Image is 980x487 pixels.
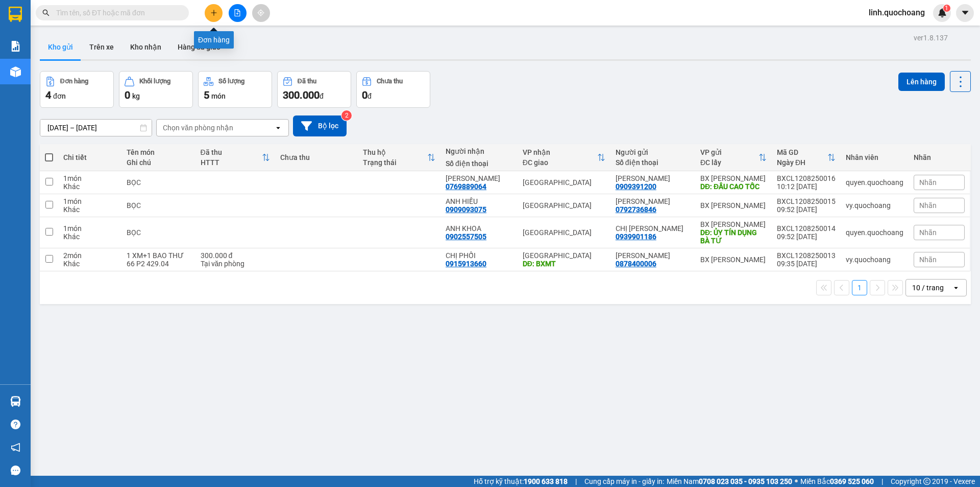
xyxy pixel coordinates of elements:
div: 0939901186 [616,233,656,241]
button: Lên hàng [898,73,945,91]
div: BX [PERSON_NAME] [700,201,767,210]
button: Khối lượng0kg [119,71,193,108]
div: ANH SƠN [616,197,690,205]
span: Nhãn [919,228,937,237]
div: Ghi chú [127,158,190,167]
span: Hỗ trợ kỹ thuật: [474,476,568,487]
div: [GEOGRAPHIC_DATA] [523,251,605,260]
div: Khác [63,233,116,241]
th: Toggle SortBy [518,144,610,171]
div: ANH HIẾU [446,197,512,205]
span: notification [11,443,20,452]
div: ANH TIẾN [616,251,690,260]
div: Tên món [127,148,190,156]
div: ANH TUẤN [446,174,512,182]
div: 1 món [63,174,116,182]
svg: open [952,284,960,292]
div: CHỊ TRANG [616,224,690,233]
div: vy.quochoang [846,201,903,210]
div: 10:12 [DATE] [777,182,836,191]
div: Mã GD [777,148,827,156]
span: món [211,92,226,100]
img: warehouse-icon [10,396,21,407]
div: 0878400006 [616,260,656,268]
div: ĐC giao [523,158,597,167]
div: DĐ: ĐẦU CAO TỐC [700,182,767,191]
span: linh.quochoang [861,6,933,19]
div: VP nhận [523,148,597,156]
div: [GEOGRAPHIC_DATA] [523,178,605,187]
th: Toggle SortBy [695,144,772,171]
span: đ [320,92,324,100]
button: Kho nhận [122,35,169,59]
span: caret-down [961,8,970,17]
div: quyen.quochoang [846,178,903,187]
span: question-circle [11,420,20,429]
span: Nhãn [919,201,937,210]
img: icon-new-feature [938,8,947,17]
div: Người gửi [616,148,690,156]
span: đ [367,92,372,100]
span: message [11,466,20,475]
img: solution-icon [10,41,21,52]
div: Chưa thu [280,153,353,161]
div: 0792736846 [616,205,656,214]
button: caret-down [956,4,974,22]
span: Cung cấp máy in - giấy in: [584,476,664,487]
div: BX [PERSON_NAME] [700,174,767,182]
button: file-add [229,4,247,22]
button: Kho gửi [40,35,81,59]
sup: 2 [341,110,352,121]
span: Miền Nam [667,476,792,487]
span: 0 [362,89,367,101]
div: vy.quochoang [846,256,903,264]
th: Toggle SortBy [195,144,275,171]
div: 09:52 [DATE] [777,233,836,241]
span: 1 [945,5,948,12]
span: 0 [125,89,130,101]
div: Đơn hàng [60,78,88,85]
div: 2 món [63,251,116,260]
div: CHỊ PHỐI [446,251,512,260]
div: 0909093075 [446,205,486,214]
strong: 0369 525 060 [830,477,874,485]
div: Nhãn [914,153,965,161]
div: quyen.quochoang [846,228,903,237]
div: Nhân viên [846,153,903,161]
div: 09:52 [DATE] [777,205,836,214]
div: 300.000 đ [201,251,270,260]
div: Trạng thái [363,158,427,167]
button: Số lượng5món [198,71,272,108]
div: Đơn hàng [194,31,234,49]
button: Hàng đã giao [169,35,229,59]
span: 300.000 [283,89,320,101]
div: BXCL1208250014 [777,224,836,233]
button: Trên xe [81,35,122,59]
img: warehouse-icon [10,66,21,77]
div: BỌC [127,178,190,187]
div: Số lượng [218,78,244,85]
span: aim [257,9,264,16]
div: DĐ: BXMT [523,260,605,268]
span: kg [132,92,140,100]
button: Chưa thu0đ [356,71,430,108]
div: Đã thu [298,78,316,85]
div: [GEOGRAPHIC_DATA] [523,228,605,237]
strong: 1900 633 818 [524,477,568,485]
button: plus [205,4,223,22]
span: ⚪️ [795,479,798,483]
div: BXCL1208250015 [777,197,836,205]
div: Khác [63,182,116,191]
div: Số điện thoại [446,159,512,168]
div: 10 / trang [912,283,944,293]
div: Ngày ĐH [777,158,827,167]
div: BXCL1208250016 [777,174,836,182]
div: 66 P2 429.04 [127,260,190,268]
svg: open [274,124,282,132]
strong: 0708 023 035 - 0935 103 250 [699,477,792,485]
div: Khác [63,260,116,268]
div: HTTT [201,158,262,167]
div: Chi tiết [63,153,116,161]
span: Nhãn [919,178,937,187]
button: aim [252,4,270,22]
